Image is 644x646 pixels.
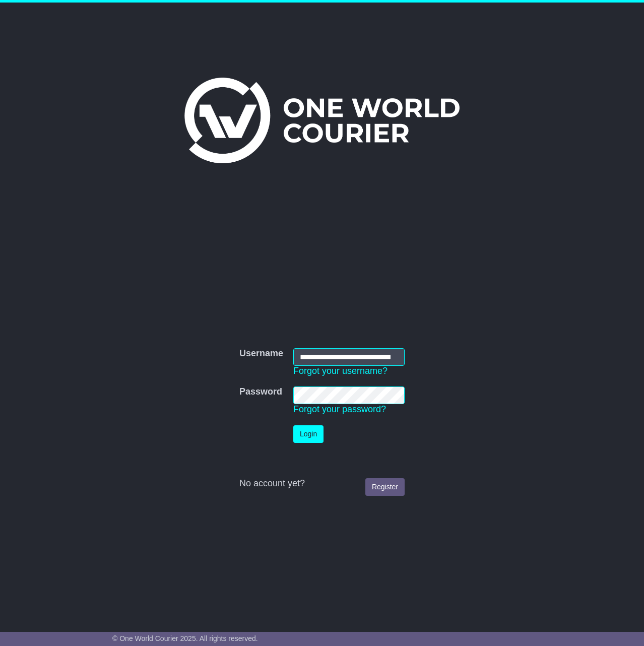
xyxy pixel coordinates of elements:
[365,478,405,496] a: Register
[112,634,258,642] span: © One World Courier 2025. All rights reserved.
[293,425,324,443] button: Login
[293,404,386,414] a: Forgot your password?
[239,386,282,398] label: Password
[293,366,388,376] a: Forgot your username?
[239,348,283,359] label: Username
[239,478,405,489] div: No account yet?
[184,78,460,163] img: One World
